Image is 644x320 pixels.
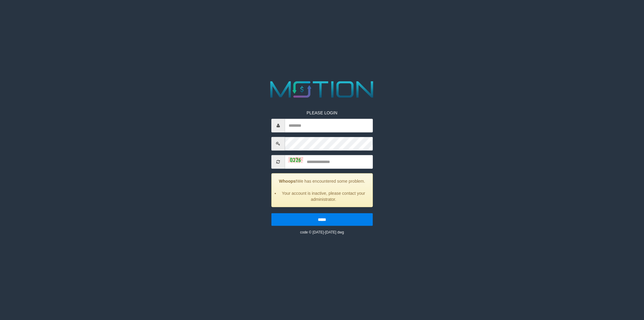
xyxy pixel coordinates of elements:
[279,190,368,202] li: Your account is inactive, please contact your administrator.
[266,78,378,101] img: MOTION_logo.png
[300,230,344,234] small: code © [DATE]-[DATE] dwg
[271,173,373,207] div: We has encountered some problem.
[279,178,297,183] strong: Whoops!
[288,157,303,163] img: captcha
[271,109,373,116] p: PLEASE LOGIN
